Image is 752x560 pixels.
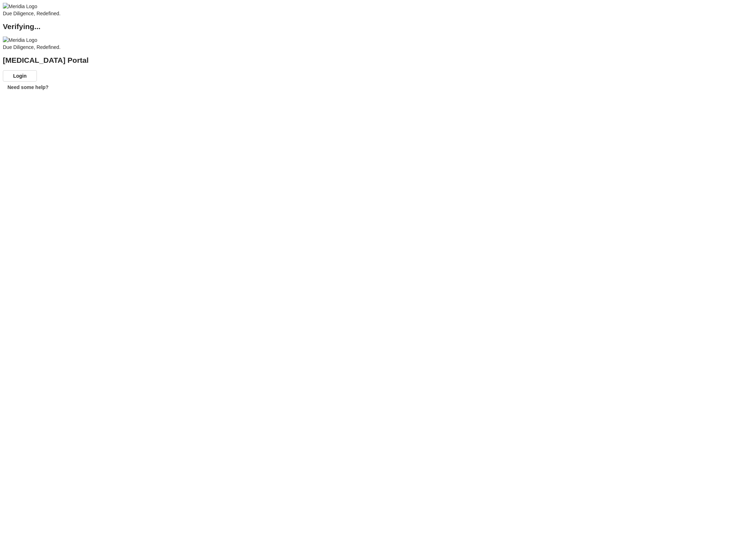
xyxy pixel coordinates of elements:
span: Due Diligence, Redefined. [3,44,61,50]
span: Due Diligence, Redefined. [3,11,61,16]
img: Meridia Logo [3,37,37,44]
button: Login [3,70,37,82]
h2: Verifying... [3,23,749,30]
h2: [MEDICAL_DATA] Portal [3,57,749,64]
button: Need some help? [3,82,53,93]
img: Meridia Logo [3,3,37,10]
